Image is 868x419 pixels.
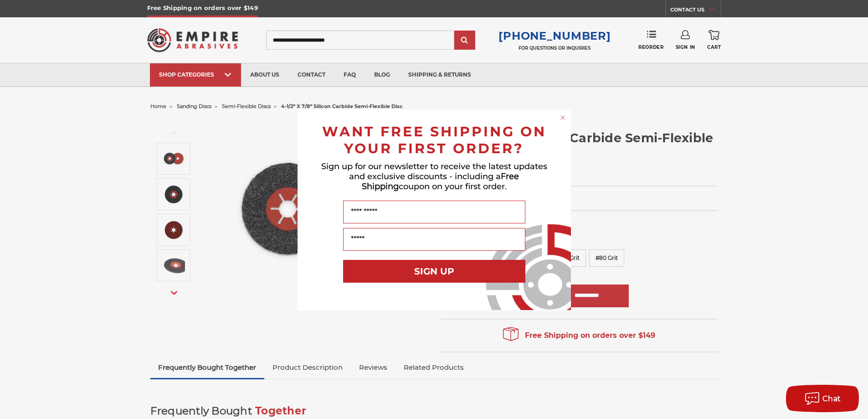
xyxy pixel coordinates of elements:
[786,385,859,412] button: Chat
[822,394,841,403] span: Chat
[321,161,547,191] span: Sign up for our newsletter to receive the latest updates and exclusive discounts - including a co...
[558,113,567,122] button: Close dialog
[343,260,525,283] button: SIGN UP
[362,171,519,191] span: Free Shipping
[322,123,546,157] span: WANT FREE SHIPPING ON YOUR FIRST ORDER?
